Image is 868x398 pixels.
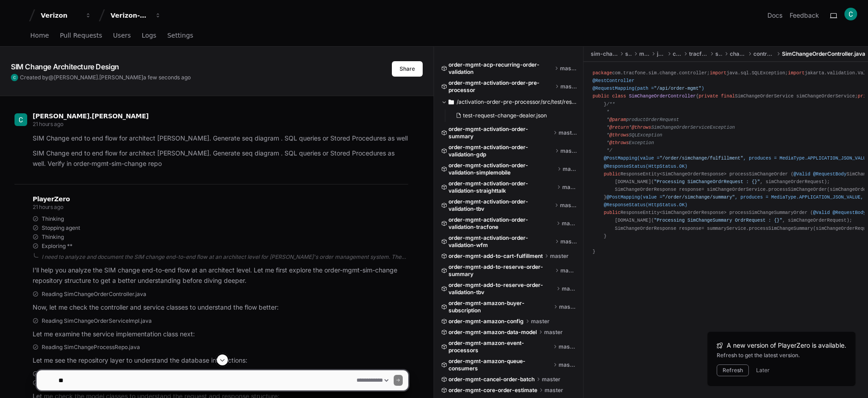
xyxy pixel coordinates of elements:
p: SIM Change end to end flow for architect [PERSON_NAME]. Generate seq diagram . SQL queries or Sto... [33,148,408,169]
span: [PERSON_NAME].[PERSON_NAME] [54,74,143,81]
span: "/order/simchange/summary" [662,194,735,200]
span: Reading SimChangeProcessRepo.java [42,344,140,351]
span: SimChangeOrderController.java [782,50,865,58]
button: test-request-change-dealer.json [452,109,571,122]
span: @RestController [593,78,634,83]
p: I'll help you analyze the SIM change end-to-end flow at an architect level. Let me first explore ... [33,265,408,286]
span: Logs [142,33,156,38]
span: tracfone [689,50,708,58]
span: master [559,343,577,350]
span: master [531,318,550,325]
span: Reading SimChangeOrderController.java [42,291,146,298]
span: @param [609,117,626,122]
p: Now, let me check the controller and service classes to understand the flow better: [33,302,408,313]
span: package [593,70,612,76]
span: master [560,238,577,245]
span: SimChangeOrderController [629,93,696,99]
span: master [550,252,569,260]
span: "Processing SimChangeSummary OrdrRequest : {}" [654,218,782,223]
a: Logs [142,25,156,46]
span: "Processing SimChangeOrdrRequest : {}" [654,179,760,184]
span: A new version of PlayerZero is available. [727,341,846,350]
span: @Valid [794,171,810,177]
a: Docs [767,11,782,20]
div: Verizon-Clarify-Order-Management [111,11,149,20]
span: master [560,202,577,209]
span: 21 hours ago [33,121,63,127]
button: Verizon [37,7,95,24]
button: Feedback [790,11,819,20]
div: Verizon [41,11,80,20]
span: master [560,83,577,90]
span: order-mgmt-amazon-buyer-subscription [448,300,552,314]
span: order-mgmt-amazon-event-processors [448,340,551,354]
span: @RequestBody [833,210,866,215]
a: Home [30,25,49,46]
span: @Valid [813,210,830,215]
iframe: Open customer support [839,368,863,393]
span: test-request-change-dealer.json [463,112,547,119]
span: @return [609,125,629,130]
span: Users [113,33,131,38]
a: Users [113,25,131,46]
img: ACg8ocLppwQnxw-l5OtmKI-iEP35Q_s6KGgNRE1-Sh_Zn0Ge2or2sg=s96-c [14,113,27,126]
span: master [544,329,563,336]
span: Thinking [42,215,64,223]
span: master [562,285,577,292]
span: Stopping agent [42,224,80,232]
span: class [612,93,626,99]
span: Created by [20,74,191,81]
span: @ [48,74,54,81]
span: Thinking [42,233,64,241]
button: /activation-order-pre-processor/src/test/resources [441,95,577,109]
span: /activation-order-pre-processor/src/test/resources [457,98,577,106]
div: I need to analyze and document the SIM change end-to-end flow at an architect level for [PERSON_N... [42,253,408,261]
span: "/api/order-mgmt" [654,86,702,91]
img: ACg8ocLppwQnxw-l5OtmKI-iEP35Q_s6KGgNRE1-Sh_Zn0Ge2or2sg=s96-c [844,8,857,20]
span: order-mgmt-activation-order-validation-tracfone [448,216,555,231]
span: master [562,184,577,191]
span: private [699,93,718,99]
span: a few seconds ago [143,74,191,81]
span: public [604,171,621,177]
button: Share [392,61,423,77]
span: master [560,267,577,274]
span: import [788,70,805,76]
img: ACg8ocLppwQnxw-l5OtmKI-iEP35Q_s6KGgNRE1-Sh_Zn0Ge2or2sg=s96-c [11,74,18,81]
p: SIM Change end to end flow for architect [PERSON_NAME]. Generate seq diagram . SQL queries or Sto... [33,133,408,144]
span: @ResponseStatus(HttpStatus.OK) [604,202,688,208]
span: controller [753,50,775,58]
span: order-mgmt-activation-order-pre-processor [448,79,553,94]
span: public [604,210,621,215]
app-text-character-animate: SIM Change Architecture Design [11,62,119,71]
span: @throws [609,140,629,146]
span: [PERSON_NAME].[PERSON_NAME] [33,112,149,120]
a: Settings [167,25,193,46]
span: order-mgmt-acp-recurring-order-validation [448,61,553,76]
span: @throws [609,132,629,138]
span: PlayerZero [33,196,70,202]
span: order-mgmt-activation-order-summary [448,126,551,140]
span: src [625,50,632,58]
span: sim [715,50,723,58]
div: com.tracfone.sim.change.controller; java.sql.SQLException; jakarta.validation.Valid; org.springfr... [593,69,859,256]
span: change [730,50,746,58]
span: Settings [167,33,193,38]
a: Pull Requests [60,25,102,46]
span: master [560,65,577,72]
span: order-mgmt-add-to-cart-fulfillment [448,252,543,260]
span: Exploring ** [42,243,72,250]
span: sim-change [591,50,618,58]
span: order-mgmt-activation-order-validation-tbv [448,198,553,213]
span: master [562,220,577,227]
span: order-mgmt-amazon-data-model [448,329,537,336]
span: master [559,303,577,311]
span: master [560,147,577,155]
div: Refresh to get the latest version. [717,352,846,359]
span: @throws [632,125,651,130]
span: order-mgmt-add-to-reserve-order-summary [448,263,553,278]
span: @RequestMapping(path = ) [593,86,704,91]
span: order-mgmt-amazon-config [448,318,524,325]
button: Verizon-Clarify-Order-Management [107,7,165,24]
span: main [639,50,650,58]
